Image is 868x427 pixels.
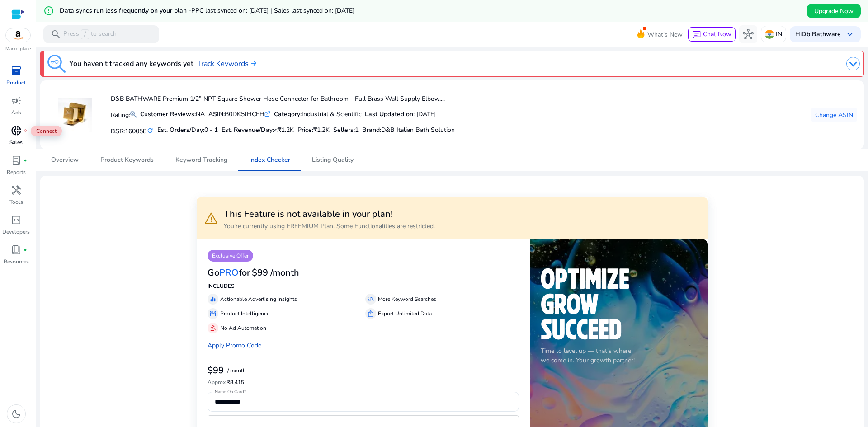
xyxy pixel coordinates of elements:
span: What's New [647,27,683,42]
h3: Go for [208,267,250,278]
h5: BSR: [111,126,154,136]
b: Last Updated on [365,110,413,118]
span: equalizer [209,296,217,303]
span: Brand [362,126,380,134]
span: Listing Quality [312,157,354,163]
p: INCLUDES [208,282,519,290]
span: Change ASIN [815,110,853,120]
b: Customer Reviews: [140,110,196,118]
p: Product [6,79,26,87]
h3: $99 /month [252,267,299,278]
span: chat [692,30,701,39]
b: $99 [208,364,224,376]
p: Resources [4,258,29,266]
span: Product Keywords [100,157,154,163]
span: warning [204,211,218,225]
span: storefront [209,310,217,317]
button: hub [739,25,757,43]
p: No Ad Automation [220,324,266,332]
p: Exclusive Offer [208,250,253,262]
span: gavel [209,324,217,332]
h5: : [362,127,455,134]
p: Developers [2,228,30,236]
span: book_4 [11,244,22,255]
span: hub [743,29,754,40]
span: inventory_2 [11,66,22,76]
h5: Est. Orders/Day: [157,127,218,134]
img: keyword-tracking.svg [47,55,66,73]
div: Industrial & Scientific [274,109,361,119]
span: <₹1.2K [274,126,294,134]
span: PPC last synced on: [DATE] | Sales last synced on: [DATE] [191,6,354,15]
span: campaign [11,95,22,106]
h4: D&B BATHWARE Premium 1/2” NPT Square Shower Hose Connector for Bathroom - Full Brass Wall Supply ... [111,95,455,103]
p: / month [227,368,246,374]
p: Ads [11,108,21,117]
img: in.svg [765,30,774,39]
span: 0 - 1 [204,126,218,134]
p: Sales [9,138,23,146]
img: amazon.svg [6,28,30,42]
button: Upgrade Now [807,4,861,18]
span: fiber_manual_record [24,248,27,252]
span: Approx. [208,379,227,386]
a: Apply Promo Code [208,341,261,350]
span: Connect [31,126,62,136]
b: Db Bathware [802,30,841,38]
p: Hi [795,31,841,38]
span: 1 [355,126,359,134]
span: lab_profile [11,155,22,166]
span: Overview [51,157,79,163]
h5: Est. Revenue/Day: [222,127,294,134]
p: Rating: [111,109,137,120]
button: chatChat Now [688,27,736,42]
p: IN [776,26,782,42]
span: donut_small [11,125,22,136]
span: ios_share [367,310,374,317]
p: Actionable Advertising Insights [220,295,297,303]
p: Tools [9,198,23,206]
p: Press to search [63,29,117,39]
p: Export Unlimited Data [378,310,432,318]
p: You're currently using FREEMIUM Plan. Some Functionalities are restricted. [224,221,435,231]
span: / [81,29,89,39]
h5: Price: [297,127,330,134]
span: Upgrade Now [814,6,854,16]
span: D&B Italian Bath Solution [381,126,455,134]
span: Chat Now [703,30,731,38]
mat-icon: refresh [146,127,154,135]
b: ASIN: [208,110,225,118]
span: PRO [219,267,239,279]
h5: Data syncs run less frequently on your plan - [60,7,354,15]
mat-label: Name On Card [215,389,244,395]
span: fiber_manual_record [24,159,27,162]
p: Reports [7,168,26,176]
h3: This Feature is not available in your plan! [224,209,435,220]
h3: You haven't tracked any keywords yet [69,58,193,69]
span: keyboard_arrow_down [844,29,855,40]
button: Change ASIN [811,108,857,122]
h5: Sellers: [333,127,359,134]
span: ₹1.2K [313,126,330,134]
img: 31+RdrqUy5L._SS100_.jpg [58,98,92,132]
span: fiber_manual_record [24,129,27,132]
b: Category: [274,110,302,118]
div: : [DATE] [365,109,436,119]
p: Product Intelligence [220,310,269,318]
span: Keyword Tracking [175,157,227,163]
p: Time to level up — that's where we come in. Your growth partner! [541,346,696,365]
span: dark_mode [11,408,22,419]
span: handyman [11,185,22,196]
img: dropdown-arrow.svg [846,57,860,70]
span: code_blocks [11,215,22,225]
a: Track Keywords [197,58,256,69]
p: More Keyword Searches [378,295,436,303]
p: Marketplace [5,46,31,52]
span: manage_search [367,296,374,303]
span: Index Checker [249,157,290,163]
span: 160058 [125,127,146,136]
span: search [51,29,61,40]
div: B0DK5JHCFH [208,109,270,119]
img: arrow-right.svg [249,61,256,66]
mat-icon: error_outline [43,5,54,16]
